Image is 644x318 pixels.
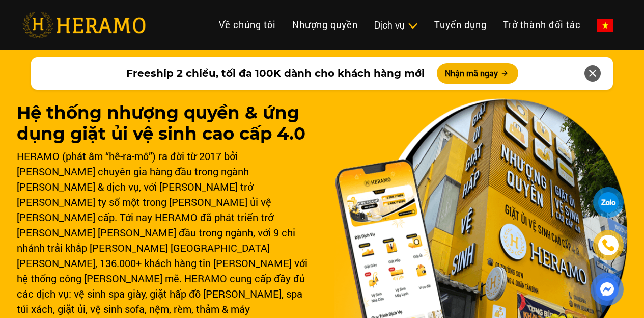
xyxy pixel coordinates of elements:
[495,14,589,36] a: Trở thành đối tác
[22,12,146,38] img: heramo-logo.png
[603,240,614,251] img: phone-icon
[284,14,366,36] a: Nhượng quyền
[426,14,495,36] a: Tuyển dụng
[597,19,613,32] img: vn-flag.png
[374,18,418,32] div: Dịch vụ
[126,66,425,81] span: Freeship 2 chiều, tối đa 100K dành cho khách hàng mới
[407,21,418,31] img: subToggleIcon
[594,231,622,259] a: phone-icon
[211,14,284,36] a: Về chúng tôi
[437,63,518,84] button: Nhận mã ngay
[17,102,310,144] h1: Hệ thống nhượng quyền & ứng dụng giặt ủi vệ sinh cao cấp 4.0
